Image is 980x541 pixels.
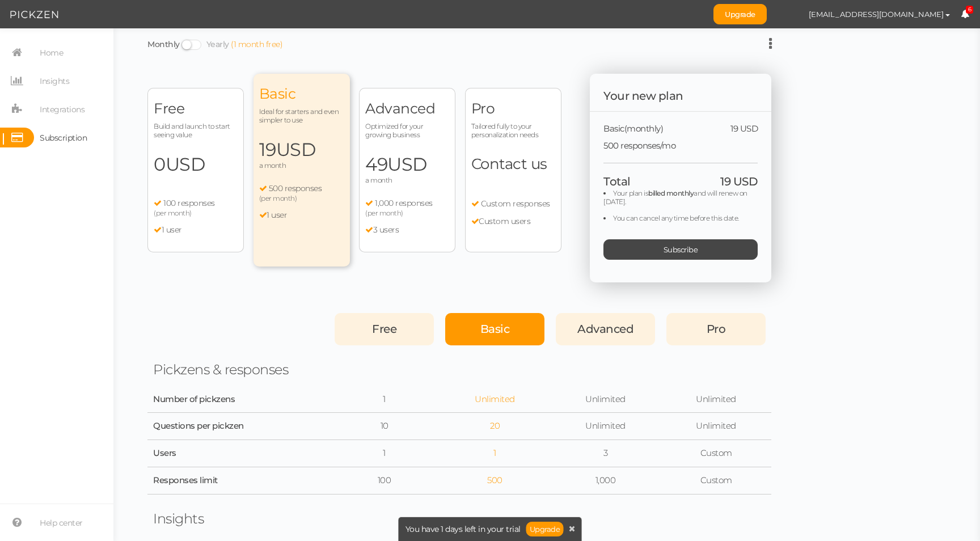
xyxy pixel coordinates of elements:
span: Contact us [471,155,547,173]
span: and will renew on [DATE]. [603,189,747,206]
span: (per month) [259,194,297,202]
span: Custom responses [481,198,550,209]
a: Monthly [147,39,180,49]
span: Basic [480,322,510,336]
div: Pickzens & responses [153,361,323,378]
span: Pro [707,322,726,336]
div: Unlimited [445,394,544,405]
div: Number of pickzens [153,394,204,405]
a: Upgrade [713,4,767,24]
span: 500 responses [269,183,322,193]
img: Pickzen logo [10,8,58,22]
div: Advanced Optimized for your growing business 49USD a month 1,000 responses (per month) 3 users [359,88,455,252]
span: Build and launch to start seeing value [154,122,238,139]
span: (per month) [154,209,192,217]
div: Custom [666,475,766,486]
div: Insights [153,510,323,527]
span: Help center [40,514,83,532]
span: USD [276,138,316,160]
span: 0 [154,153,238,176]
div: Your new plan [590,74,771,112]
span: Your plan is [613,189,648,197]
span: USD [166,153,205,175]
span: Free [372,322,396,336]
span: Insights [40,72,69,90]
span: Basic [603,124,663,134]
span: (per month) [365,209,403,217]
span: USD [387,153,427,175]
div: 1 [335,448,434,459]
div: Basic [445,313,544,345]
span: Integrations [40,100,85,119]
div: Free Build and launch to start seeing value 0USD 100 responses (per month) 1 user [147,88,244,252]
span: a month [365,176,392,184]
div: Pro [666,313,766,345]
div: 100 [335,475,434,486]
button: [EMAIL_ADDRESS][DOMAIN_NAME] [798,5,961,24]
span: 1,000 responses [375,198,433,208]
span: 19 [259,138,344,161]
span: 100 responses [163,198,215,208]
div: 10 [335,421,434,432]
span: Free [154,100,238,117]
div: 500 [445,475,544,486]
div: Responses limit [153,475,323,486]
div: Basic Ideal for starters and even simpler to use 19USD a month 500 responses (per month) 1 user [254,74,350,267]
div: Advanced [556,313,655,345]
span: Ideal for starters and even simpler to use [259,107,344,124]
span: 6 [966,6,974,14]
div: Custom [666,448,766,459]
div: Unlimited [556,394,655,405]
span: Pro [471,100,555,117]
span: 19 USD [730,124,758,134]
div: 500 responses/mo [603,134,758,151]
span: You can cancel any time before this date. [613,214,739,222]
span: Advanced [577,322,633,336]
div: 20 [445,421,544,432]
span: Subscription [40,129,87,147]
span: Home [40,44,63,62]
span: Tailored fully to your personalization needs [471,122,555,139]
span: You have 1 days left in your trial [405,525,521,533]
div: Free [335,313,434,345]
span: Advanced [365,100,449,117]
div: 1,000 [556,475,655,486]
div: Unlimited [666,421,766,432]
span: (monthly) [624,123,664,134]
div: Unlimited [666,394,766,405]
span: 19 USD [720,175,758,189]
div: Unlimited [556,421,655,432]
div: Pro Tailored fully to your personalization needs Contact us Custom responses Custom users [465,88,561,252]
li: 1 user [154,225,238,235]
span: Subscribe [664,245,698,254]
b: billed monthly [648,189,694,197]
div: (1 month free) [231,40,282,50]
div: 3 [556,448,655,459]
span: Total [603,175,631,189]
span: a month [259,161,286,170]
span: Basic [259,85,344,103]
li: Custom users [471,217,555,227]
span: [EMAIL_ADDRESS][DOMAIN_NAME] [809,10,944,19]
span: 49 [365,153,449,176]
li: 3 users [365,225,449,235]
img: bf721e8e4cf8db0b03cf0520254ad465 [778,5,798,24]
div: Users [153,448,323,459]
li: 1 user [259,210,344,221]
div: 1 [445,448,544,459]
div: Subscribe [603,239,758,260]
div: Questions per pickzen [153,421,323,432]
a: Upgrade [526,522,564,536]
div: 1 [335,394,434,405]
span: Optimized for your growing business [365,122,449,139]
